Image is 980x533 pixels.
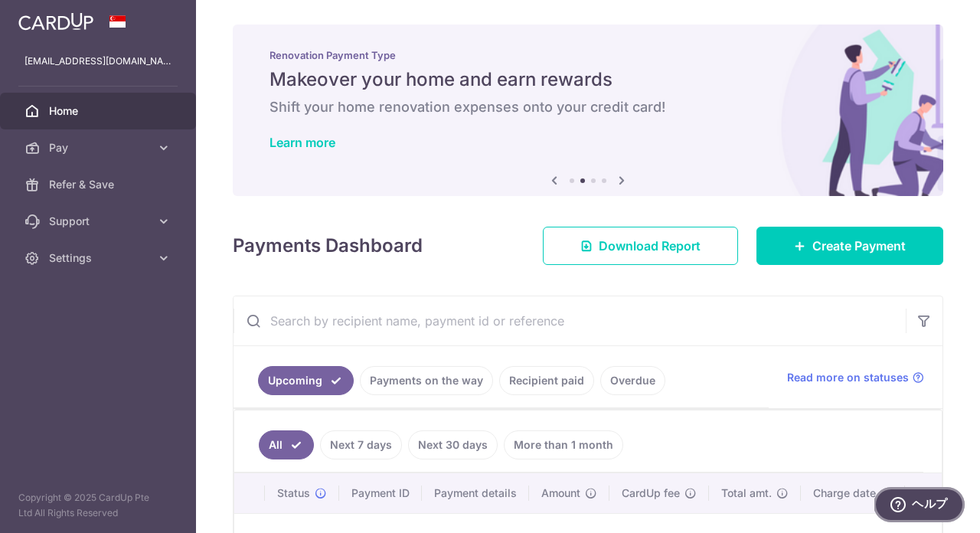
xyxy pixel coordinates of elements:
span: Total amt. [721,486,772,501]
span: Read more on statuses [787,370,909,385]
span: Refer & Save [49,177,150,192]
a: Next 7 days [320,430,402,459]
p: [EMAIL_ADDRESS][DOMAIN_NAME] [24,54,171,69]
span: Amount [541,486,580,501]
a: Read more on statuses [787,370,924,385]
h6: Shift your home renovation expenses onto your credit card! [269,98,906,116]
img: Renovation banner [233,25,943,196]
a: Download Report [543,227,738,265]
a: Upcoming [258,366,354,395]
th: Payment ID [339,473,422,513]
th: Payment details [422,473,529,513]
iframe: ウィジェットを開いて詳しい情報を確認できます [874,487,965,525]
h4: Payments Dashboard [233,232,423,260]
span: Download Report [599,237,701,255]
span: Due date [917,486,963,501]
span: Pay [49,140,150,155]
a: Learn more [269,135,335,150]
img: CardUp [18,12,93,31]
span: Home [49,103,150,119]
h5: Makeover your home and earn rewards [269,67,906,92]
a: All [259,430,314,459]
span: Create Payment [812,237,906,255]
span: CardUp fee [622,486,680,501]
input: Search by recipient name, payment id or reference [234,296,906,345]
span: Status [277,486,310,501]
a: More than 1 month [504,430,623,459]
span: Settings [49,250,150,266]
a: Payments on the way [360,366,493,395]
a: Recipient paid [499,366,594,395]
a: Overdue [600,366,665,395]
a: Next 30 days [408,430,498,459]
a: Create Payment [756,227,943,265]
p: Renovation Payment Type [269,49,906,61]
span: Support [49,214,150,229]
span: Charge date [813,486,876,501]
